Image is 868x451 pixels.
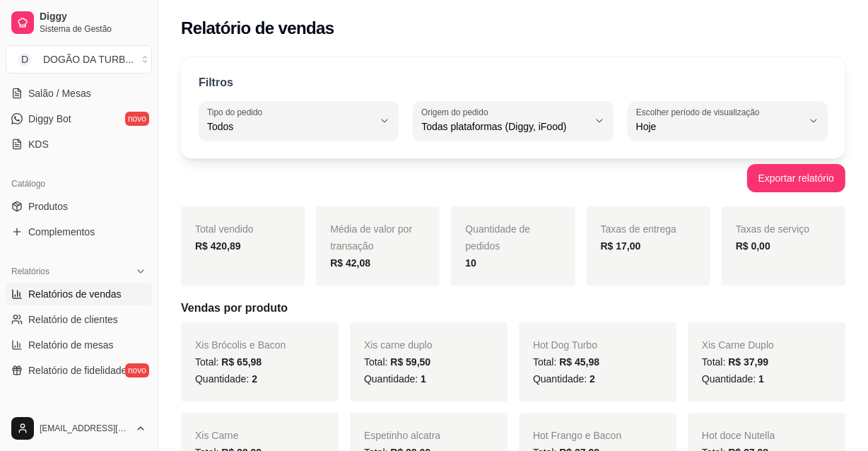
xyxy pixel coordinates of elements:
[421,119,587,134] span: Todas plataformas (Diggy, iFood)
[533,373,595,385] span: Quantidade:
[6,308,152,331] a: Relatório de clientes
[590,373,595,385] span: 2
[199,101,399,141] button: Tipo do pedidoTodos
[6,334,152,356] a: Relatório de mesas
[6,359,152,382] a: Relatório de fidelidadenovo
[43,52,134,66] div: DOGÃO DA TURB ...
[702,430,775,441] span: Hot doce Nutella
[195,430,238,441] span: Xis Carne
[728,356,768,368] span: R$ 37,99
[207,106,267,118] label: Tipo do pedido
[28,225,95,239] span: Complementos
[364,356,430,368] span: Total:
[40,23,146,35] span: Sistema de Gestão
[533,339,597,351] span: Hot Dog Turbo
[6,82,152,105] a: Salão / Mesas
[28,312,118,327] span: Relatório de clientes
[28,338,114,352] span: Relatório de mesas
[758,373,764,385] span: 1
[601,223,676,235] span: Taxas de entrega
[6,6,152,40] a: DiggySistema de Gestão
[221,356,262,368] span: R$ 65,98
[28,112,71,126] span: Diggy Bot
[421,106,493,118] label: Origem do pedido
[413,101,613,141] button: Origem do pedidoTodas plataformas (Diggy, iFood)
[747,164,845,192] button: Exportar relatório
[601,240,641,252] strong: R$ 17,00
[6,45,152,74] button: Select a team
[533,356,599,368] span: Total:
[636,119,802,134] span: Hoje
[702,356,768,368] span: Total:
[6,399,152,421] div: Gerenciar
[6,283,152,305] a: Relatórios de vendas
[28,363,127,377] span: Relatório de fidelidade
[364,430,440,441] span: Espetinho alcatra
[28,137,49,151] span: KDS
[6,107,152,130] a: Diggy Botnovo
[40,11,146,23] span: Diggy
[465,223,530,252] span: Quantidade de pedidos
[364,339,433,351] span: Xis carne duplo
[195,373,257,385] span: Quantidade:
[628,101,828,141] button: Escolher período de visualizaçãoHoje
[11,266,49,277] span: Relatórios
[207,119,373,134] span: Todos
[6,133,152,156] a: KDS
[559,356,599,368] span: R$ 45,98
[636,106,764,118] label: Escolher período de visualização
[252,373,257,385] span: 2
[6,411,152,445] button: [EMAIL_ADDRESS][DOMAIN_NAME]
[702,339,774,351] span: Xis Carne Duplo
[40,423,129,434] span: [EMAIL_ADDRESS][DOMAIN_NAME]
[28,199,68,213] span: Produtos
[390,356,430,368] span: R$ 59,50
[28,287,122,301] span: Relatórios de vendas
[736,223,809,235] span: Taxas de serviço
[195,356,262,368] span: Total:
[736,240,770,252] strong: R$ 0,00
[199,74,233,91] p: Filtros
[330,223,412,252] span: Média de valor por transação
[195,240,241,252] strong: R$ 420,89
[195,223,254,235] span: Total vendido
[28,86,91,100] span: Salão / Mesas
[533,430,621,441] span: Hot Frango e Bacon
[181,17,334,40] h2: Relatório de vendas
[6,221,152,243] a: Complementos
[702,373,764,385] span: Quantidade:
[6,195,152,218] a: Produtos
[364,373,426,385] span: Quantidade:
[6,172,152,195] div: Catálogo
[181,300,845,317] h5: Vendas por produto
[330,257,370,269] strong: R$ 42,08
[195,339,286,351] span: Xis Brócolis e Bacon
[421,373,426,385] span: 1
[18,52,32,66] span: D
[465,257,476,269] strong: 10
